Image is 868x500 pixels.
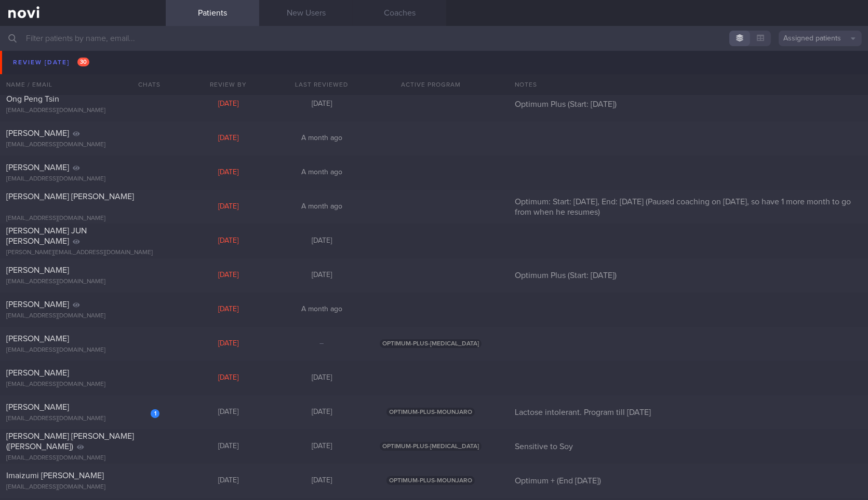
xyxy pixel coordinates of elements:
div: Lactose intolerant. Program till [DATE] [509,407,868,418]
div: [EMAIL_ADDRESS][DOMAIN_NAME] [6,215,159,223]
div: [DATE] [181,202,275,212]
div: [DATE] [181,476,275,485]
div: [EMAIL_ADDRESS][DOMAIN_NAME] [6,483,159,491]
div: [DATE] [275,408,368,417]
div: [DATE] [181,134,275,143]
div: [DATE] [275,442,368,451]
span: [PERSON_NAME] [6,403,69,411]
span: OPTIMUM-PLUS-MOUNJARO [386,408,475,416]
div: [DATE] [181,442,275,451]
div: – [275,339,368,349]
div: [EMAIL_ADDRESS][DOMAIN_NAME] [6,381,159,388]
div: [DATE] [181,168,275,177]
div: [DATE] [275,373,368,383]
div: A month ago [275,305,368,314]
div: [DATE] [275,100,368,109]
span: [PERSON_NAME] [6,266,69,274]
span: [PERSON_NAME] [PERSON_NAME] ([PERSON_NAME]) [6,432,134,451]
span: [PERSON_NAME] [6,369,69,377]
div: A month ago [275,168,368,177]
div: [DATE] [181,100,275,109]
span: Ong Peng Tsin [6,95,59,103]
div: [EMAIL_ADDRESS][DOMAIN_NAME] [6,78,159,86]
div: [DATE] [275,65,368,75]
span: [PERSON_NAME] [PERSON_NAME] [6,55,134,64]
div: Sensitive to Soy [509,441,868,452]
div: Optimum + (End [DATE]) [509,476,868,486]
div: [EMAIL_ADDRESS][DOMAIN_NAME] [6,415,159,423]
div: [DATE] [181,65,275,75]
span: [PERSON_NAME] [6,335,69,343]
div: Optimum Plus (Start: [DATE]) [509,270,868,281]
div: [DATE] [181,237,275,246]
span: OPTIMUM-PLUS-[MEDICAL_DATA] [380,442,482,451]
div: [DATE] [181,373,275,383]
div: Optimum Plus (Start: [DATE]) [509,99,868,109]
span: Imaizumi [PERSON_NAME] [6,471,104,480]
div: [DATE] [275,476,368,485]
div: [DATE] [181,271,275,280]
div: [EMAIL_ADDRESS][DOMAIN_NAME] [6,141,159,149]
span: [PERSON_NAME] [PERSON_NAME] [6,192,134,201]
span: [PERSON_NAME] [6,300,69,309]
button: Assigned patients [779,31,862,46]
div: A month ago [275,202,368,212]
div: [DATE] [181,305,275,314]
div: [EMAIL_ADDRESS][DOMAIN_NAME] [6,175,159,183]
span: [PERSON_NAME] [6,163,69,172]
span: [PERSON_NAME] JUN [PERSON_NAME] [6,227,87,245]
div: [EMAIL_ADDRESS][DOMAIN_NAME] [6,278,159,286]
div: [EMAIL_ADDRESS][DOMAIN_NAME] [6,346,159,354]
div: A month ago [275,134,368,143]
span: [PERSON_NAME] [6,129,69,137]
div: [EMAIL_ADDRESS][DOMAIN_NAME] [6,312,159,320]
div: Optimum: Start: [DATE], End: [DATE] (Paused coaching on [DATE], so have 1 more month to go from w... [509,197,868,217]
span: OPTIMUM-PLUS-[MEDICAL_DATA] [380,339,482,348]
div: [DATE] [181,408,275,417]
span: OPTIMUM-PLUS-MOUNJARO [386,476,475,485]
div: [PERSON_NAME][EMAIL_ADDRESS][DOMAIN_NAME] [6,249,159,257]
div: [DATE] [275,271,368,280]
div: [DATE] [275,237,368,246]
div: [EMAIL_ADDRESS][DOMAIN_NAME] [6,107,159,115]
div: [DATE] [181,339,275,349]
div: [EMAIL_ADDRESS][DOMAIN_NAME] [6,454,159,462]
div: 1 [151,409,159,418]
